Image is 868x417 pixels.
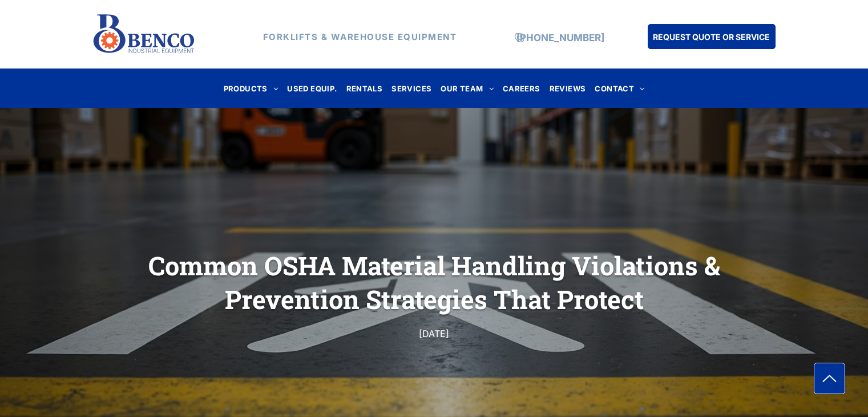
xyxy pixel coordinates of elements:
strong: FORKLIFTS & WAREHOUSE EQUIPMENT [263,31,457,42]
h1: Common OSHA Material Handling Violations & Prevention Strategies That Protect [120,247,748,317]
div: [DATE] [222,326,647,342]
a: CONTACT [590,81,649,96]
a: REVIEWS [545,81,591,96]
span: REQUEST QUOTE OR SERVICE [653,26,770,47]
a: REQUEST QUOTE OR SERVICE [648,24,776,49]
a: PRODUCTS [219,81,283,96]
a: OUR TEAM [436,81,498,96]
a: SERVICES [387,81,436,96]
a: RENTALS [342,81,387,96]
a: [PHONE_NUMBER] [516,32,604,43]
a: USED EQUIP. [282,81,341,96]
a: CAREERS [498,81,545,96]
